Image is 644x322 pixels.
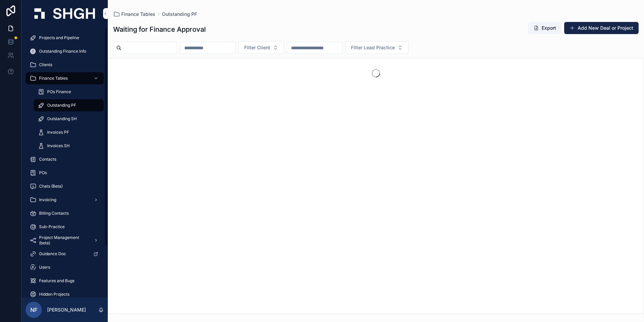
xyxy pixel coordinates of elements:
[26,180,104,192] a: Chats (Beta)
[26,207,104,219] a: Billing Contacts
[26,45,104,57] a: Outstanding Finance Info
[26,221,104,233] a: Sub-Practice
[34,140,104,152] a: Invoices SH
[34,8,95,19] img: App logo
[39,170,47,176] span: POs
[39,265,50,270] span: Users
[39,184,63,189] span: Chats (Beta)
[26,194,104,206] a: Invoicing
[26,261,104,273] a: Users
[47,306,86,313] p: [PERSON_NAME]
[39,35,79,41] span: Projects and Pipeline
[26,32,104,44] a: Projects and Pipeline
[26,59,104,71] a: Clients
[564,22,639,34] button: Add New Deal or Project
[26,72,104,84] a: Finance Tables
[39,251,66,257] span: Guidance Doc
[22,27,108,298] div: scrollable content
[345,41,409,54] button: Select Button
[26,248,104,260] a: Guidance Doc
[244,44,270,51] span: Filter Client
[30,306,37,314] span: NF
[238,41,284,54] button: Select Button
[47,89,71,95] span: POs Finance
[39,278,74,284] span: Features and Bugs
[34,99,104,111] a: Outstanding PF
[26,234,104,246] a: Project Management (beta)
[39,235,88,246] span: Project Management (beta)
[39,292,69,297] span: Hidden Projects
[528,22,561,34] button: Export
[39,49,86,54] span: Outstanding Finance Info
[26,288,104,300] a: Hidden Projects
[121,11,155,18] span: Finance Tables
[39,76,68,81] span: Finance Tables
[47,143,70,149] span: Invoices SH
[26,167,104,179] a: POs
[47,116,77,122] span: Outstanding SH
[26,275,104,287] a: Features and Bugs
[34,126,104,138] a: Invoices PF
[34,86,104,98] a: POs Finance
[26,153,104,165] a: Contacts
[113,11,155,18] a: Finance Tables
[113,25,206,34] h1: Waiting for Finance Approval
[39,211,69,216] span: Billing Contacts
[39,197,56,203] span: Invoicing
[162,11,197,18] a: Outstanding PF
[34,113,104,125] a: Outstanding SH
[39,157,56,162] span: Contacts
[47,130,69,135] span: Invoices PF
[39,224,65,230] span: Sub-Practice
[39,62,52,68] span: Clients
[47,103,76,108] span: Outstanding PF
[351,44,395,51] span: Filter Lead Practice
